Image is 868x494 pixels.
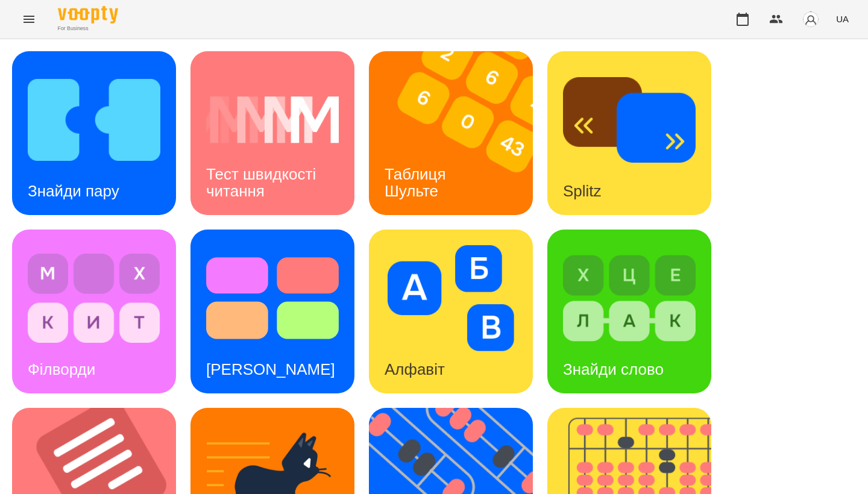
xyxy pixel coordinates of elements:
[385,165,450,199] h3: Таблиця Шульте
[206,360,335,378] h3: [PERSON_NAME]
[28,182,119,200] h3: Знайди пару
[563,245,696,351] img: Знайди слово
[12,230,176,393] a: ФілвордиФілворди
[28,360,95,378] h3: Філворди
[12,51,176,215] a: Знайди паруЗнайди пару
[547,51,711,215] a: SplitzSplitz
[385,245,517,351] img: Алфавіт
[369,51,533,215] a: Таблиця ШультеТаблиця Шульте
[547,230,711,393] a: Знайди словоЗнайди слово
[369,230,533,393] a: АлфавітАлфавіт
[58,6,118,23] img: Voopty Logo
[563,360,664,378] h3: Знайди слово
[831,8,854,30] button: UA
[802,11,819,28] img: avatar_s.png
[563,182,602,200] h3: Splitz
[369,51,548,215] img: Таблиця Шульте
[190,51,354,215] a: Тест швидкості читанняТест швидкості читання
[28,67,160,173] img: Знайди пару
[28,245,160,351] img: Філворди
[14,5,43,34] button: Menu
[190,230,354,393] a: Тест Струпа[PERSON_NAME]
[206,245,339,351] img: Тест Струпа
[563,67,696,173] img: Splitz
[385,360,445,378] h3: Алфавіт
[206,165,320,199] h3: Тест швидкості читання
[58,25,118,33] span: For Business
[836,13,849,25] span: UA
[206,67,339,173] img: Тест швидкості читання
